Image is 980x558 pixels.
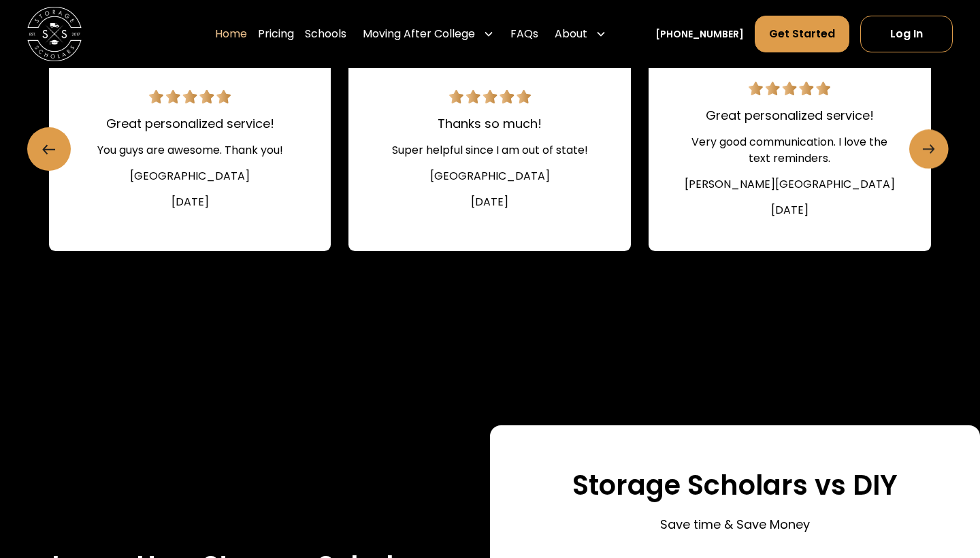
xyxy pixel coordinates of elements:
[27,127,71,171] a: Previous slide
[348,47,631,251] a: 5 star review.Thanks so much!Super helpful since I am out of state![GEOGRAPHIC_DATA][DATE]
[49,47,331,251] a: 5 star review.Great personalized service!You guys are awesome. Thank you![GEOGRAPHIC_DATA][DATE]
[49,47,331,251] div: 12 / 22
[649,47,931,251] a: 5 star review.Great personalized service!Very good communication. I love the text reminders.[PERS...
[149,90,231,103] img: 5 star review.
[258,15,294,53] a: Pricing
[348,47,631,251] div: 13 / 22
[27,7,82,61] a: home
[215,15,247,53] a: Home
[430,168,550,184] div: [GEOGRAPHIC_DATA]
[681,134,898,167] div: Very good communication. I love the text reminders.
[755,16,849,52] a: Get Started
[27,7,82,61] img: Storage Scholars main logo
[555,26,587,42] div: About
[363,26,475,42] div: Moving After College
[471,194,508,210] div: [DATE]
[130,168,250,184] div: [GEOGRAPHIC_DATA]
[549,15,612,53] div: About
[357,15,500,53] div: Moving After College
[749,82,830,95] img: 5 star review.
[660,515,810,534] p: Save time & Save Money
[106,114,274,133] div: Great personalized service!
[171,194,209,210] div: [DATE]
[449,90,531,103] img: 5 star review.
[685,176,895,193] div: [PERSON_NAME][GEOGRAPHIC_DATA]
[706,106,874,125] div: Great personalized service!
[655,27,744,42] a: [PHONE_NUMBER]
[392,142,588,159] div: Super helpful since I am out of state!
[649,47,931,251] div: 14 / 22
[909,129,949,169] a: Next slide
[97,142,283,159] div: You guys are awesome. Thank you!
[438,114,542,133] div: Thanks so much!
[771,202,808,218] div: [DATE]
[860,16,953,52] a: Log In
[305,15,346,53] a: Schools
[572,469,898,502] h3: Storage Scholars vs DIY
[510,15,538,53] a: FAQs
